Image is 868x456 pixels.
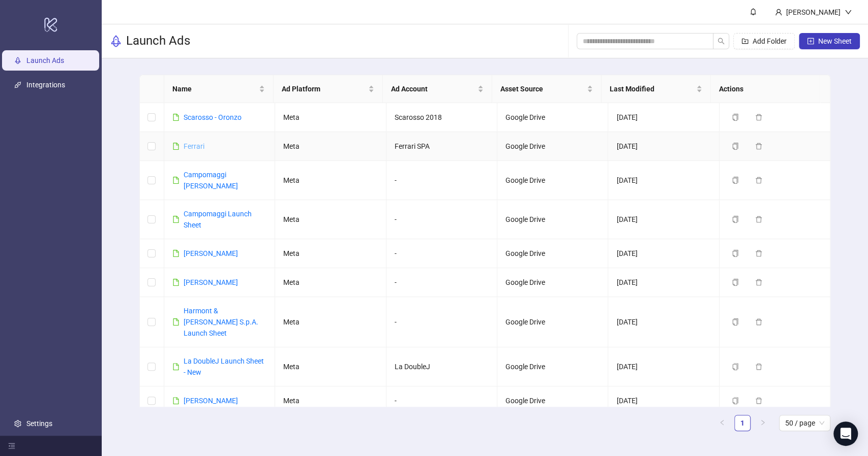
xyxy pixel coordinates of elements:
div: Open Intercom Messenger [833,421,858,446]
a: 1 [735,415,750,431]
td: - [386,386,497,415]
span: delete [755,397,762,404]
h3: Launch Ads [126,33,190,49]
td: Meta [275,132,386,161]
span: file [172,143,179,150]
td: Meta [275,239,386,268]
span: Last Modified [610,83,694,94]
td: Meta [275,268,386,297]
span: file [172,279,179,286]
th: Ad Account [383,75,492,103]
span: Asset Source [500,83,585,94]
span: copy [732,216,739,223]
td: - [386,297,497,347]
span: copy [732,318,739,325]
span: Ad Account [391,83,475,94]
span: file [172,216,179,223]
span: copy [732,279,739,286]
td: - [386,161,497,200]
a: La DoubleJ Launch Sheet - New [184,357,264,376]
span: delete [755,177,762,184]
span: file [172,363,179,370]
span: New Sheet [818,37,852,45]
td: Meta [275,347,386,386]
td: - [386,200,497,239]
td: [DATE] [608,297,719,347]
span: file [172,177,179,184]
span: menu-fold [8,442,15,449]
td: Google Drive [497,297,608,347]
td: Google Drive [497,161,608,200]
span: file [172,397,179,404]
td: La DoubleJ [386,347,497,386]
a: [PERSON_NAME] [184,249,238,257]
th: Actions [711,75,820,103]
a: [PERSON_NAME] [184,278,238,286]
td: Meta [275,200,386,239]
td: [DATE] [608,239,719,268]
span: delete [755,216,762,223]
td: Google Drive [497,132,608,161]
span: rocket [110,35,122,47]
a: Ferrari [184,142,204,150]
span: file [172,250,179,257]
a: [PERSON_NAME] [184,397,238,405]
td: [DATE] [608,103,719,132]
td: - [386,268,497,297]
span: delete [755,318,762,325]
div: Page Size [779,415,830,431]
span: delete [755,114,762,121]
a: Harmont & [PERSON_NAME] S.p.A. Launch Sheet [184,307,258,337]
span: file [172,318,179,325]
td: Meta [275,297,386,347]
span: copy [732,363,739,370]
td: - [386,239,497,268]
a: Scarosso - Oronzo [184,113,242,121]
div: [PERSON_NAME] [782,7,845,18]
button: Add Folder [733,33,795,49]
span: copy [732,143,739,150]
span: Ad Platform [282,83,366,94]
a: Launch Ads [26,56,64,64]
td: Google Drive [497,347,608,386]
span: plus-square [807,38,814,45]
span: Add Folder [753,37,787,45]
span: delete [755,279,762,286]
th: Asset Source [492,75,602,103]
span: search [717,38,725,45]
td: Meta [275,161,386,200]
span: down [845,9,852,16]
th: Ad Platform [274,75,383,103]
th: Last Modified [602,75,711,103]
span: copy [732,114,739,121]
span: folder-add [741,38,749,45]
span: copy [732,250,739,257]
td: [DATE] [608,268,719,297]
td: Google Drive [497,239,608,268]
td: Google Drive [497,103,608,132]
button: right [755,415,771,431]
span: right [760,419,766,426]
a: Settings [26,419,52,428]
td: Meta [275,386,386,415]
td: Scarosso 2018 [386,103,497,132]
span: copy [732,397,739,404]
span: file [172,114,179,121]
td: Google Drive [497,386,608,415]
td: Ferrari SPA [386,132,497,161]
a: Campomaggi [PERSON_NAME] [184,171,238,190]
th: Name [164,75,274,103]
td: Meta [275,103,386,132]
li: Previous Page [714,415,730,431]
td: [DATE] [608,132,719,161]
span: delete [755,363,762,370]
span: copy [732,177,739,184]
button: New Sheet [799,33,860,49]
span: 50 / page [785,415,824,431]
li: Next Page [755,415,771,431]
td: [DATE] [608,347,719,386]
td: Google Drive [497,200,608,239]
span: Name [172,83,257,94]
button: left [714,415,730,431]
span: left [719,419,725,426]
